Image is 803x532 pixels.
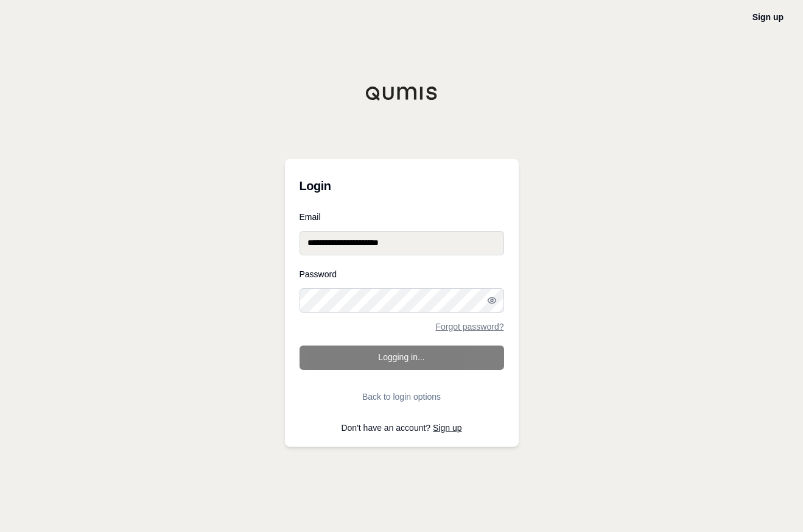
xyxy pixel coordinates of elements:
[300,270,504,278] label: Password
[300,424,504,432] p: Don't have an account?
[300,174,504,198] h3: Login
[435,322,503,331] a: Forgot password?
[365,86,438,101] img: Qumis
[300,213,504,221] label: Email
[752,12,784,22] a: Sign up
[300,385,504,409] button: Back to login options
[433,423,461,433] a: Sign up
